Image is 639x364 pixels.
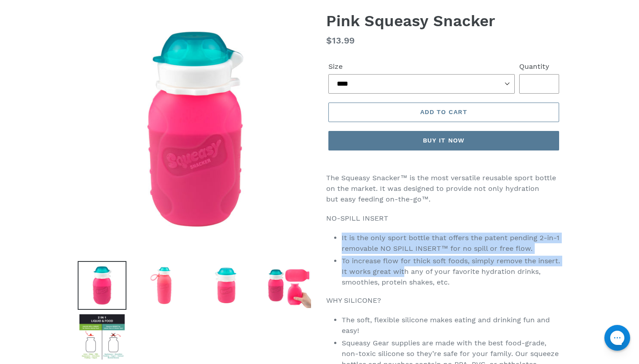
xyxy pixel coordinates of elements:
[519,61,559,72] label: Quantity
[342,233,561,254] li: It is the only sport bottle that offers the patent pending 2-in-1 removable NO SPILL INSERT™ for ...
[328,103,559,122] button: Add to cart
[264,261,313,310] img: Load image into Gallery viewer, Pink Squeasy Snacker
[326,35,355,46] span: $13.99
[328,131,559,150] button: Buy it now
[78,313,126,361] img: Load image into Gallery viewer, Pink Squeasy Snacker
[326,295,561,306] p: WHY SILICONE?
[202,261,251,310] img: Load image into Gallery viewer, Pink Squeasy Snacker
[326,213,561,224] p: NO-SPILL INSERT
[328,61,515,72] label: Size
[140,261,189,310] img: Load image into Gallery viewer, Pink Squeasy Snacker
[342,256,561,288] li: To increase flow for thick soft foods, simply remove the insert. It works great with any of your ...
[78,261,126,310] img: Load image into Gallery viewer, Pink Squeasy Snacker
[342,315,561,336] li: The soft, flexible silicone makes eating and drinking fun and easy!
[326,12,561,30] h1: Pink Squeasy Snacker
[326,173,561,205] p: The Squeasy Snacker™ is the most versatile reusable sport bottle on the market. It was designed t...
[420,108,467,115] span: Add to cart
